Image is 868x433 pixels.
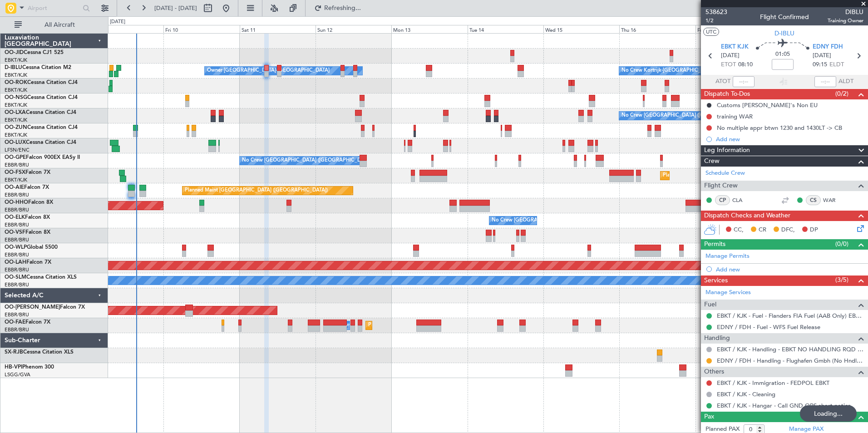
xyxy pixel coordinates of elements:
[732,196,753,204] a: CLA
[717,312,863,320] a: EBKT / KJK - Fuel - Flanders FIA Fuel (AAB Only) EBKT / KJK
[185,184,328,197] div: Planned Maint [GEOGRAPHIC_DATA] ([GEOGRAPHIC_DATA])
[5,110,26,115] span: OO-LXA
[806,195,821,205] div: CS
[695,25,771,33] div: Fri 17
[154,4,197,12] span: [DATE] - [DATE]
[5,305,60,310] span: OO-[PERSON_NAME]
[468,25,543,33] div: Tue 14
[721,60,736,69] span: ETOT
[717,124,842,132] div: No multiple appr btwn 1230 and 1430LT -> CB
[10,18,99,32] button: All Aircraft
[5,326,29,333] a: EBBR/BRU
[813,60,827,69] span: 09:15
[716,135,863,143] div: Add new
[823,196,843,204] a: WAR
[5,65,22,70] span: D-IBLU
[704,145,750,156] span: Leg Information
[5,185,49,190] a: OO-AIEFalcon 7X
[5,230,50,235] a: OO-VSFFalcon 8X
[717,390,775,398] a: EBKT / KJK - Cleaning
[716,266,863,273] div: Add new
[207,64,330,78] div: Owner [GEOGRAPHIC_DATA]-[GEOGRAPHIC_DATA]
[738,60,753,69] span: 08:10
[721,43,749,52] span: EBKT KJK
[324,5,362,11] span: Refreshing...
[759,226,766,235] span: CR
[543,25,619,33] div: Wed 15
[828,17,863,25] span: Training Owner
[5,95,78,100] a: OO-NSGCessna Citation CJ4
[717,345,863,353] a: EBKT / KJK - Handling - EBKT NO HANDLING RQD FOR CJ
[5,192,29,198] a: EBBR/BRU
[775,50,790,59] span: 01:05
[5,102,27,108] a: EBKT/KJK
[810,226,818,235] span: DP
[24,22,96,28] span: All Aircraft
[704,412,714,422] span: Pax
[5,170,50,175] a: OO-FSXFalcon 7X
[5,50,64,55] a: OO-JIDCessna CJ1 525
[717,113,753,120] div: training WAR
[715,195,730,205] div: CP
[5,50,24,55] span: OO-JID
[5,170,25,175] span: OO-FSX
[5,125,27,130] span: OO-ZUN
[5,140,26,145] span: OO-LUX
[5,155,80,160] a: OO-GPEFalcon 900EX EASy II
[813,51,831,60] span: [DATE]
[733,76,755,87] input: --:--
[5,140,76,145] a: OO-LUXCessna Citation CJ4
[5,371,30,378] a: LSGG/GVA
[28,1,80,15] input: Airport
[721,51,740,60] span: [DATE]
[734,226,744,235] span: CC,
[717,101,818,109] div: Customs [PERSON_NAME]'s Non EU
[5,260,51,265] a: OO-LAHFalcon 7X
[5,132,27,138] a: EBKT/KJK
[705,17,727,25] span: 1/2
[704,211,790,221] span: Dispatch Checks and Weather
[5,311,29,318] a: EBBR/BRU
[5,95,27,100] span: OO-NSG
[717,357,863,364] a: EDNY / FDH - Handling - Flughafen Gmbh (No Hndlg/For Trng) EDNY / FDH
[5,349,74,355] a: SX-RJBCessna Citation XLS
[703,28,719,36] button: UTC
[621,109,774,123] div: No Crew [GEOGRAPHIC_DATA] ([GEOGRAPHIC_DATA] National)
[717,323,820,331] a: EDNY / FDH - Fuel - WFS Fuel Release
[5,275,26,280] span: OO-SLM
[5,364,54,370] a: HB-VPIPhenom 300
[5,207,29,213] a: EBBR/BRU
[828,7,863,17] span: DIBLU
[704,300,716,310] span: Fuel
[5,275,77,280] a: OO-SLMCessna Citation XLS
[705,288,751,297] a: Manage Services
[5,155,26,160] span: OO-GPE
[705,169,745,178] a: Schedule Crew
[5,364,22,370] span: HB-VPI
[240,25,316,33] div: Sat 11
[835,275,848,285] span: (3/5)
[774,29,794,38] span: D-IBLU
[704,89,750,99] span: Dispatch To-Dos
[5,251,29,258] a: EBBR/BRU
[5,87,27,93] a: EBKT/KJK
[5,245,27,250] span: OO-WLP
[5,72,27,79] a: EBKT/KJK
[704,181,738,191] span: Flight Crew
[813,43,843,52] span: EDNY FDH
[391,25,467,33] div: Mon 13
[781,226,795,235] span: DFC,
[5,320,50,325] a: OO-FAEFalcon 7X
[368,319,448,332] div: Planned Maint Melsbroek Air Base
[5,305,85,310] a: OO-[PERSON_NAME]Falcon 7X
[838,77,853,86] span: ALDT
[5,162,29,168] a: EBBR/BRU
[5,320,25,325] span: OO-FAE
[5,80,78,85] a: OO-ROKCessna Citation CJ4
[5,221,29,228] a: EBBR/BRU
[5,80,27,85] span: OO-ROK
[242,154,394,167] div: No Crew [GEOGRAPHIC_DATA] ([GEOGRAPHIC_DATA] National)
[704,276,728,286] span: Services
[829,60,844,69] span: ELDT
[717,379,829,387] a: EBKT / KJK - Immigration - FEDPOL EBKT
